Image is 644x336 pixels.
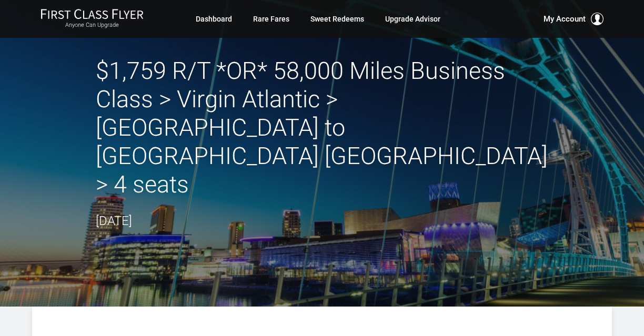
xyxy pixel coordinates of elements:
a: Upgrade Advisor [385,9,440,28]
button: My Account [544,13,603,25]
small: Anyone Can Upgrade [41,22,144,29]
a: Dashboard [196,9,232,28]
a: Sweet Redeems [310,9,364,28]
a: Rare Fares [253,9,289,28]
span: My Account [544,13,586,25]
a: First Class FlyerAnyone Can Upgrade [41,8,144,29]
img: First Class Flyer [41,8,144,19]
h2: $1,759 R/T *OR* 58,000 Miles Business Class > Virgin Atlantic > [GEOGRAPHIC_DATA] to [GEOGRAPHIC_... [96,57,548,199]
time: [DATE] [96,213,132,228]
